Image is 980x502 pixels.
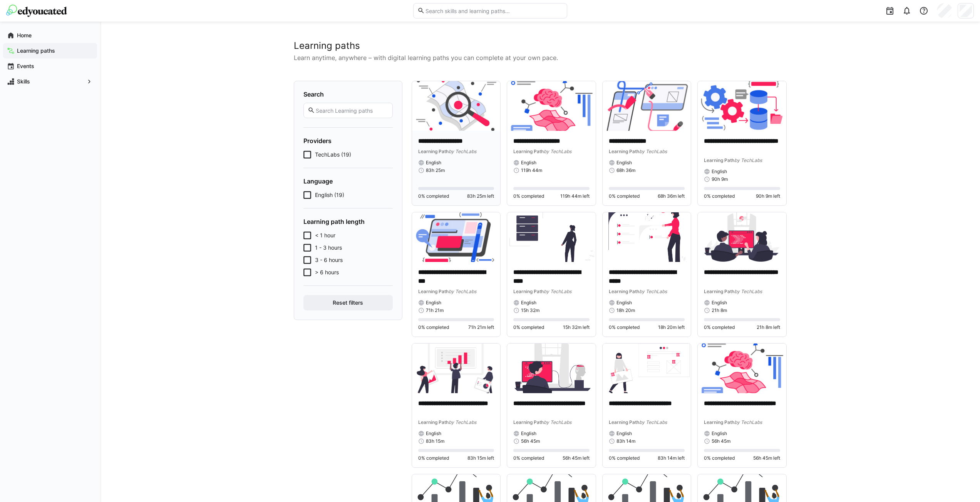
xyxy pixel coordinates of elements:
span: 56h 45m left [563,455,590,461]
img: image [603,212,691,262]
span: 0% completed [513,324,544,330]
span: 83h 25m [426,167,445,173]
span: Learning Path [609,148,639,154]
span: English [521,160,536,166]
span: by TechLabs [449,419,476,425]
span: Learning Path [704,419,734,425]
span: TechLabs (19) [315,151,351,158]
span: English [521,300,536,306]
span: English [426,430,441,437]
span: 90h 9m left [756,193,780,199]
img: image [698,344,786,393]
img: image [507,212,596,262]
span: English [712,168,727,175]
span: by TechLabs [544,419,571,425]
input: Search skills and learning paths… [425,7,563,14]
span: by TechLabs [449,289,476,294]
span: English [616,300,632,306]
span: 15h 32m left [563,324,590,330]
span: English [616,430,632,437]
button: Reset filters [303,295,393,310]
span: Learning Path [609,419,639,425]
span: Learning Path [704,289,734,294]
span: by TechLabs [734,419,762,425]
span: 56h 45m [521,438,540,444]
img: image [698,81,786,131]
span: 1 - 3 hours [315,244,342,252]
span: 83h 15m left [467,455,494,461]
span: 56h 45m [712,438,730,444]
p: Learn anytime, anywhere – with digital learning paths you can complete at your own pace. [294,53,787,62]
span: Learning Path [704,157,734,163]
span: by TechLabs [734,289,762,294]
span: by TechLabs [449,148,476,154]
span: 83h 15m [426,438,444,444]
span: 0% completed [704,324,735,330]
span: English [712,430,727,437]
img: image [507,344,596,393]
span: 83h 14m left [658,455,685,461]
span: 68h 36m left [658,193,685,199]
span: Learning Path [418,419,449,425]
h4: Learning path length [303,218,393,225]
span: 68h 36m [616,167,635,173]
span: 18h 20m left [658,324,685,330]
span: Learning Path [513,289,544,294]
span: English [426,300,441,306]
span: Learning Path [418,289,449,294]
span: Learning Path [513,419,544,425]
span: 56h 45m left [753,455,780,461]
span: by TechLabs [544,148,571,154]
h4: Providers [303,137,393,145]
span: English [521,430,536,437]
span: 0% completed [418,324,449,330]
span: English (19) [315,191,344,199]
img: image [412,212,501,262]
span: < 1 hour [315,232,335,239]
span: 0% completed [704,455,735,461]
img: image [507,81,596,131]
span: 0% completed [418,455,449,461]
span: 0% completed [609,193,640,199]
span: 83h 14m [616,438,635,444]
input: Search Learning paths [315,107,388,114]
span: Learning Path [609,289,639,294]
span: by TechLabs [544,289,571,294]
span: 0% completed [513,193,544,199]
span: English [616,160,632,166]
span: 18h 20m [616,307,635,314]
span: Reset filters [332,299,364,307]
span: 0% completed [513,455,544,461]
span: 71h 21m left [468,324,494,330]
span: by TechLabs [639,289,667,294]
span: Learning Path [418,148,449,154]
img: image [603,344,691,393]
span: by TechLabs [639,148,667,154]
span: English [426,160,441,166]
span: 0% completed [609,455,640,461]
span: by TechLabs [734,157,762,163]
span: 71h 21m [426,307,444,314]
span: 0% completed [704,193,735,199]
span: 3 - 6 hours [315,256,343,264]
span: 15h 32m [521,307,539,314]
span: 0% completed [418,193,449,199]
span: 90h 9m [712,176,728,182]
img: image [698,212,786,262]
img: image [412,344,501,393]
h2: Learning paths [294,40,787,52]
span: by TechLabs [639,419,667,425]
span: 0% completed [609,324,640,330]
span: 119h 44m [521,167,542,173]
img: image [603,81,691,131]
span: > 6 hours [315,269,339,276]
span: 21h 8m [712,307,727,314]
span: 119h 44m left [560,193,590,199]
h4: Search [303,90,393,98]
span: English [712,300,727,306]
span: Learning Path [513,148,544,154]
img: image [412,81,501,131]
span: 83h 25m left [467,193,494,199]
h4: Language [303,177,393,185]
span: 21h 8m left [757,324,780,330]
